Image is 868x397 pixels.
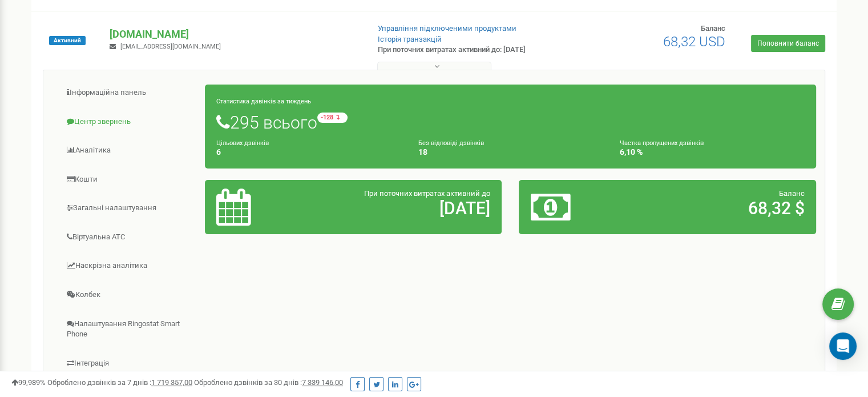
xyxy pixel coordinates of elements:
[378,24,516,33] a: Управління підключеними продуктами
[378,45,560,55] p: При поточних витратах активний до: [DATE]
[829,332,857,360] div: Open Intercom Messenger
[151,378,192,387] u: 1 719 357,00
[52,137,205,165] a: Аналiтика
[52,166,205,194] a: Кошти
[194,378,343,387] span: Оброблено дзвінків за 30 днів :
[663,34,725,50] span: 68,32 USD
[313,199,490,218] h2: [DATE]
[52,79,205,107] a: Інформаційна панель
[317,113,348,123] small: -128
[216,113,805,132] h1: 295 всього
[364,189,490,198] span: При поточних витратах активний до
[751,35,825,52] a: Поповнити баланс
[216,98,311,105] small: Статистика дзвінків за тиждень
[120,43,221,50] span: [EMAIL_ADDRESS][DOMAIN_NAME]
[216,148,401,157] h4: 6
[110,27,359,42] p: [DOMAIN_NAME]
[620,148,805,157] h4: 6,10 %
[52,281,205,309] a: Колбек
[378,35,442,43] a: Історія транзакцій
[52,252,205,280] a: Наскрізна аналітика
[779,189,805,198] span: Баланс
[49,36,86,45] span: Активний
[418,139,484,147] small: Без відповіді дзвінків
[216,139,269,147] small: Цільових дзвінків
[52,350,205,378] a: Інтеграція
[47,378,192,387] span: Оброблено дзвінків за 7 днів :
[620,139,704,147] small: Частка пропущених дзвінків
[418,148,603,157] h4: 18
[52,108,205,136] a: Центр звернень
[52,194,205,222] a: Загальні налаштування
[52,310,205,348] a: Налаштування Ringostat Smart Phone
[11,378,46,387] span: 99,989%
[628,199,805,218] h2: 68,32 $
[701,24,725,33] span: Баланс
[52,223,205,251] a: Віртуальна АТС
[302,378,343,387] u: 7 339 146,00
